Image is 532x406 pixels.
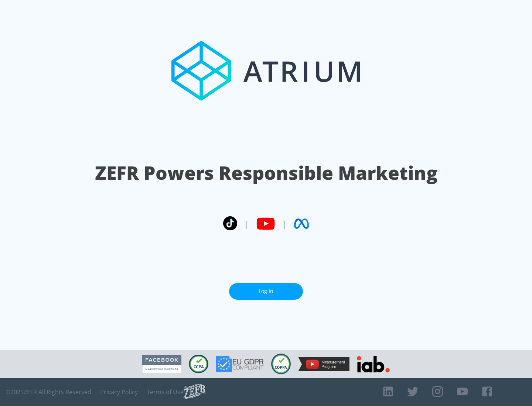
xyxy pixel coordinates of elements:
img: GDPR Compliant [216,356,264,372]
span: | [245,218,249,229]
img: Facebook Marketing Partner [142,355,181,374]
img: CCPA Compliant [189,355,208,373]
img: YouTube Measurement Program [298,357,349,371]
a: Privacy Policy [100,388,138,396]
a: Terms of Use [147,388,184,396]
img: IAB [357,356,390,372]
h1: ZEFR Powers Responsible Marketing [95,160,437,186]
a: Log In [229,283,303,300]
span: © 2025 ZEFR All Rights Reserved [6,388,91,396]
span: | [282,218,287,229]
img: COPPA Compliant [271,354,291,374]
